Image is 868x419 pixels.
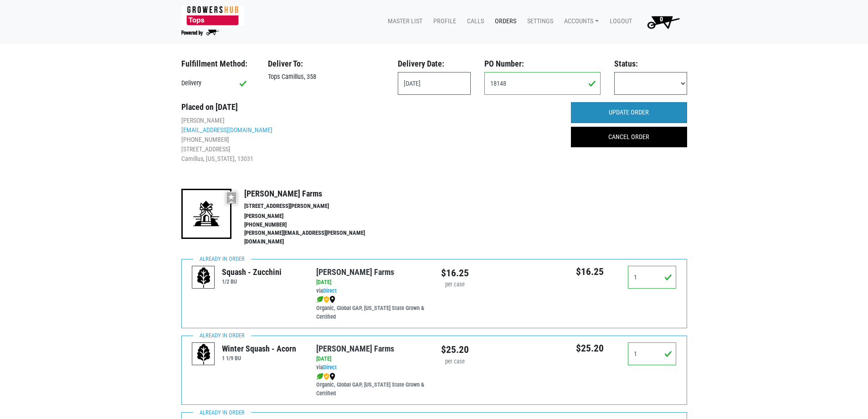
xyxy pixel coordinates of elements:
[244,189,385,199] h4: [PERSON_NAME] Farms
[244,202,385,211] li: [STREET_ADDRESS][PERSON_NAME]
[614,59,687,69] h3: Status:
[222,278,282,285] h6: 1/2 BU
[565,342,614,354] h5: $25.20
[329,296,335,303] img: map_marker-0e94453035b3232a4d21701695807de9.png
[324,296,329,303] img: safety-e55c860ca8c00a9c171001a62a92dabd.png
[222,355,296,362] h6: 1 1/9 BU
[316,344,394,353] a: [PERSON_NAME] Farms
[441,342,469,357] div: $25.20
[181,30,219,36] img: Powered by Big Wheelbarrow
[244,221,385,229] li: [PHONE_NUMBER]
[660,16,663,23] span: 0
[324,373,329,380] img: safety-e55c860ca8c00a9c171001a62a92dabd.png
[244,212,385,221] li: [PERSON_NAME]
[316,267,394,277] a: [PERSON_NAME] Farms
[571,127,687,148] a: CANCEL ORDER
[192,343,215,366] img: placeholder-variety-43d6402dacf2d531de610a020419775a.svg
[557,13,602,30] a: Accounts
[261,72,391,82] div: Tops Camillus, 358
[398,72,471,95] input: Select Date
[571,102,687,123] input: UPDATE ORDER
[181,189,231,239] img: 19-7441ae2ccb79c876ff41c34f3bd0da69.png
[316,296,324,303] img: leaf-e5c59151409436ccce96b2ca1b28e03c.png
[181,59,254,69] h3: Fulfillment Method:
[565,266,614,278] h5: $16.25
[426,13,460,30] a: Profile
[316,355,427,398] div: via
[316,373,324,380] img: leaf-e5c59151409436ccce96b2ca1b28e03c.png
[441,266,469,280] div: $16.25
[602,13,636,30] a: Logout
[181,6,245,26] img: 279edf242af8f9d49a69d9d2afa010fb.png
[460,13,488,30] a: Calls
[441,357,469,366] div: per case
[222,266,282,278] div: Squash - Zucchini
[628,342,677,365] input: Qty
[643,13,683,31] img: Cart
[316,295,427,321] div: Organic, Global GAP, [US_STATE] State Grown & Certified
[222,342,296,355] div: Winter Squash - Acorn
[181,145,557,154] li: [STREET_ADDRESS]
[380,13,426,30] a: Master List
[628,266,677,289] input: Qty
[316,355,427,363] div: [DATE]
[484,59,601,69] h3: PO Number:
[268,59,384,69] h3: Deliver To:
[181,126,272,134] a: [EMAIL_ADDRESS][DOMAIN_NAME]
[398,59,471,69] h3: Delivery Date:
[441,280,469,289] div: per case
[316,372,427,398] div: Organic, Global GAP, [US_STATE] State Grown & Certified
[181,102,557,112] h3: Placed on [DATE]
[181,154,557,164] li: Camillus, [US_STATE], 13031
[244,229,385,246] li: [PERSON_NAME][EMAIL_ADDRESS][PERSON_NAME][DOMAIN_NAME]
[181,135,557,145] li: [PHONE_NUMBER]
[316,278,427,287] div: [DATE]
[488,13,520,30] a: Orders
[192,266,215,289] img: placeholder-variety-43d6402dacf2d531de610a020419775a.svg
[323,287,337,294] a: Direct
[181,116,557,125] li: [PERSON_NAME]
[323,364,337,371] a: Direct
[329,373,335,380] img: map_marker-0e94453035b3232a4d21701695807de9.png
[520,13,557,30] a: Settings
[316,278,427,321] div: via
[636,13,687,31] a: 0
